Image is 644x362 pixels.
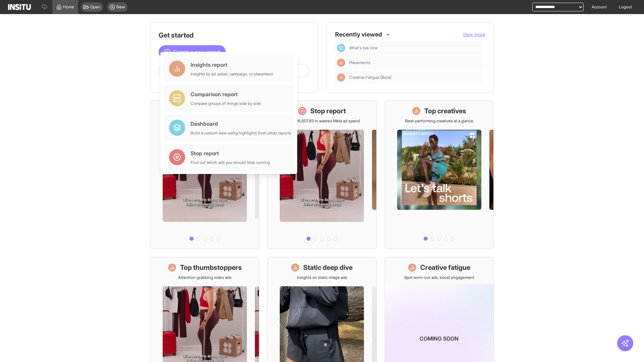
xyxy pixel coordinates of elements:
a: Stop reportSave £26,507.93 in wasted Meta ad spend [267,101,376,249]
span: What's live now [349,45,378,51]
div: Insights [337,59,345,67]
span: Placements [349,60,370,65]
h1: Top thumbstoppers [180,263,242,272]
div: Compare groups of things side by side [191,101,261,106]
span: New [116,4,125,10]
div: Find out which ads you should stop running [191,160,270,165]
div: Comparison report [191,90,261,98]
p: Save £26,507.93 in wasted Meta ad spend [284,118,360,124]
span: View more [463,32,485,37]
span: Open [90,4,100,10]
img: Logo [8,4,31,10]
div: Dashboard [191,120,291,128]
div: Dashboard [337,44,345,52]
span: Create a new report [173,48,220,56]
div: Build a custom view using highlights from other reports [191,130,291,136]
h1: Static deep dive [303,263,353,272]
span: Creative Fatigue [Beta] [349,75,391,80]
div: Insights [337,73,345,81]
p: Best-performing creatives at a glance [405,118,473,124]
span: Creative Fatigue [Beta] [349,75,480,80]
span: Placements [349,60,480,65]
a: Top creativesBest-performing creatives at a glance [385,101,494,249]
button: Create a new report [159,45,226,59]
span: What's live now [349,45,480,51]
span: Home [63,4,74,10]
h1: Top creatives [424,106,466,116]
div: Insights report [191,61,273,69]
a: What's live nowSee all active ads instantly [150,101,259,249]
div: Stop report [191,149,270,157]
p: Attention-grabbing video ads [178,275,231,280]
button: View more [463,31,485,38]
div: Insights by ad, adset, campaign, or placement [191,71,273,77]
h1: Get started [159,31,310,40]
p: Insights on static image ads [297,275,347,280]
h1: Stop report [310,106,346,116]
